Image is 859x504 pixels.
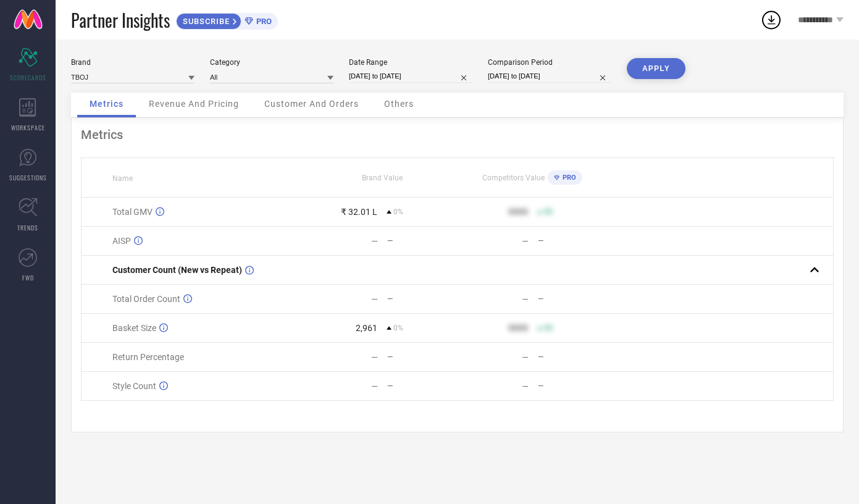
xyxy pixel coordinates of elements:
span: Name [112,174,133,183]
span: TRENDS [17,223,38,232]
span: Customer And Orders [264,99,359,109]
div: — [387,382,456,390]
div: Comparison Period [488,58,611,67]
div: — [538,382,607,390]
div: 9999 [508,323,528,333]
div: Metrics [81,127,834,142]
span: SUGGESTIONS [9,173,47,182]
span: Revenue And Pricing [149,99,239,109]
span: Return Percentage [112,352,184,362]
span: Basket Size [112,323,156,333]
div: Date Range [349,58,472,67]
span: Metrics [90,99,124,109]
div: Brand [71,58,195,67]
div: Category [210,58,333,67]
span: SCORECARDS [10,73,46,82]
span: WORKSPACE [11,123,45,132]
a: SUBSCRIBEPRO [176,10,278,30]
span: AISP [112,236,131,246]
span: 50 [544,208,553,216]
span: 0% [393,324,403,332]
div: — [538,353,607,361]
span: SUBSCRIBE [177,17,233,26]
button: APPLY [627,58,685,79]
div: Open download list [760,9,782,31]
span: Brand Value [362,174,403,182]
div: — [522,381,529,391]
span: Partner Insights [71,7,170,33]
span: PRO [253,17,272,26]
span: Total GMV [112,207,153,217]
span: PRO [559,174,576,182]
div: — [371,352,378,362]
span: FWD [22,273,34,282]
div: — [522,236,529,246]
div: 9999 [508,207,528,217]
div: — [371,381,378,391]
span: 0% [393,208,403,216]
div: — [387,353,456,361]
span: Others [384,99,414,109]
div: — [387,295,456,303]
div: — [538,237,607,245]
span: Total Order Count [112,294,180,304]
div: — [371,236,378,246]
div: — [522,294,529,304]
span: Competitors Value [482,174,545,182]
div: — [522,352,529,362]
div: — [387,237,456,245]
span: 50 [544,324,553,332]
span: Customer Count (New vs Repeat) [112,265,242,275]
input: Select comparison period [488,70,611,83]
input: Select date range [349,70,472,83]
div: ₹ 32.01 L [341,207,377,217]
div: 2,961 [356,323,377,333]
div: — [371,294,378,304]
div: — [538,295,607,303]
span: Style Count [112,381,156,391]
